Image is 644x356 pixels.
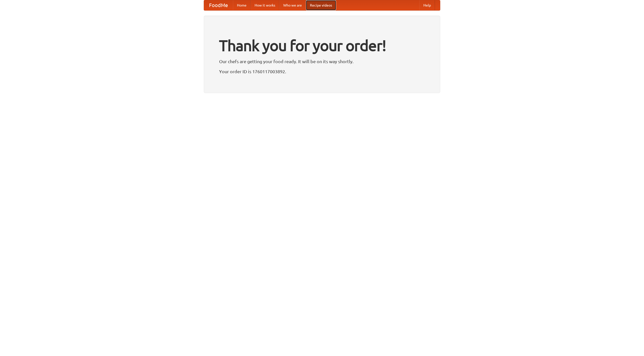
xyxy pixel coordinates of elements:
a: Home [233,0,251,10]
a: How it works [251,0,279,10]
h1: Thank you for your order! [219,33,425,58]
a: FoodMe [204,0,233,10]
a: Who we are [279,0,306,10]
p: Our chefs are getting your food ready. It will be on its way shortly. [219,58,425,65]
a: Recipe videos [306,0,336,10]
a: Help [419,0,435,10]
p: Your order ID is 1760117003892. [219,68,425,75]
